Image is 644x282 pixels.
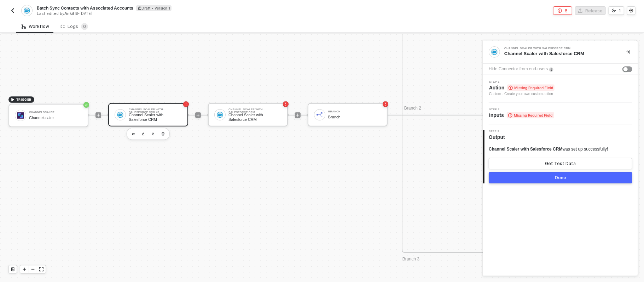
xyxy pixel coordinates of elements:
[296,113,300,117] span: icon-play
[142,133,145,136] img: edit-cred
[138,6,141,10] span: icon-edit
[328,115,381,119] div: Branch
[117,112,123,118] img: icon
[22,24,49,29] div: Workflow
[228,113,282,122] div: Channel Scaler with Salesforce CRM
[489,112,554,119] span: Inputs
[619,8,621,14] div: 1
[489,81,555,83] span: Step 1
[489,147,563,152] span: Channel Scaler with Salesforce CRM
[83,102,89,108] span: icon-success-page
[37,11,321,16] div: Last edited by - [DATE]
[149,130,157,138] button: copy-block
[10,8,16,13] img: back
[402,256,445,263] div: Branch 3
[37,5,133,11] span: Batch Sync Contacts with Associated Accounts
[612,8,616,13] span: icon-versioning
[217,112,223,118] img: icon
[507,112,554,118] span: Missing Required Field
[483,130,638,183] div: Step 3Output Channel Scaler with Salesforce CRMwas set up successfully!Get Test DataDone
[60,23,88,30] div: Logs
[489,172,632,183] button: Done
[132,133,135,135] img: edit-cred
[489,91,555,97] div: Custom - Create your own custom action
[96,113,100,117] span: icon-play
[489,146,608,152] div: was set up successfully!
[31,267,35,271] span: icon-minus
[39,267,43,271] span: icon-expand
[17,112,24,119] img: icon
[16,97,31,102] span: TRIGGER
[22,267,27,271] span: icon-play
[139,130,147,138] button: edit-cred
[558,8,562,13] span: icon-error-page
[81,23,88,30] sup: 0
[328,110,381,113] div: Branch
[129,108,182,111] div: Channel Scaler with Salesforce CRM #2
[555,175,566,181] div: Done
[64,11,78,16] span: Ankit B
[489,130,508,133] span: Step 3
[489,158,632,169] button: Get Test Data
[11,98,15,102] span: icon-play
[489,134,508,141] span: Output
[317,112,323,118] img: icon
[404,105,447,112] div: Branch 2
[549,67,553,72] img: icon-info
[136,5,172,11] div: Draft • Version 1
[489,84,555,91] span: Action
[283,101,289,107] span: icon-error-page
[483,108,638,119] div: Step 2Inputs Missing Required Field
[565,8,568,14] div: 5
[183,101,189,107] span: icon-error-page
[129,113,182,122] div: Channel Scaler with Salesforce CRM
[8,6,17,15] button: back
[483,81,638,97] div: Step 1Action Missing Required FieldCustom - Create your own custom action
[575,6,606,15] button: Release
[504,51,615,57] div: Channel Scaler with Salesforce CRM
[504,47,610,50] div: Channel Scaler with Salesforce CRM
[491,49,498,55] img: integration-icon
[129,130,138,138] button: edit-cred
[489,66,548,72] div: Hide Connector from end-users
[545,161,576,166] div: Get Test Data
[609,6,624,15] button: 1
[507,84,555,91] span: Missing Required Field
[629,8,633,13] span: icon-settings
[553,6,572,15] button: 5
[24,7,30,14] img: integration-icon
[152,133,155,135] img: copy-block
[383,101,388,107] span: icon-error-page
[626,50,630,54] span: icon-collapse-right
[29,116,82,120] div: Channelscaler
[196,113,200,117] span: icon-play
[29,111,82,114] div: Channelscaler
[489,108,554,111] span: Step 2
[228,108,282,111] div: Channel Scaler with Salesforce CRM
